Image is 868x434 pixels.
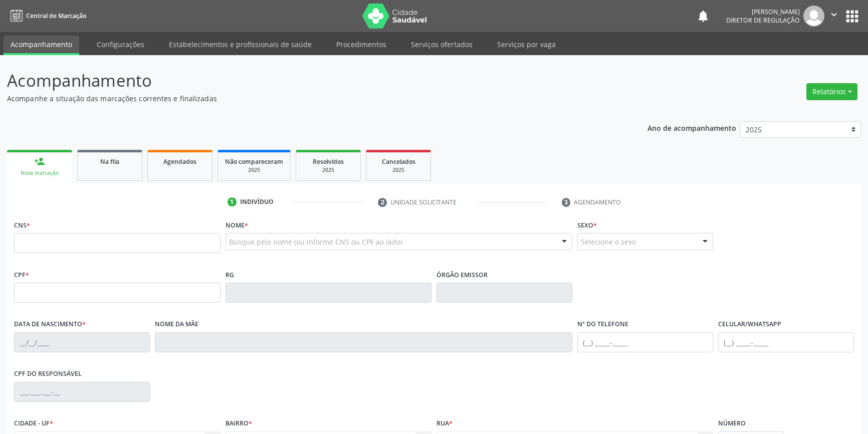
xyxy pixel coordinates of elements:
[577,218,597,233] label: Sexo
[7,68,605,93] p: Acompanhamento
[718,416,746,431] label: Número
[226,416,252,431] label: Bairro
[718,317,781,332] label: Celular/WhatsApp
[303,166,353,174] div: 2025
[313,157,344,166] span: Resolvidos
[155,317,198,332] label: Nome da mãe
[163,157,196,166] span: Agendados
[726,8,800,16] div: [PERSON_NAME]
[437,416,453,431] label: Rua
[34,156,45,167] div: person_add
[14,332,150,352] input: __/__/____
[696,9,710,23] button: notifications
[581,237,636,247] span: Selecione o sexo
[14,267,29,283] label: CPF
[229,237,402,247] span: Busque pelo nome (ou informe CNS ou CPF ao lado)
[226,267,234,283] label: RG
[4,36,79,55] a: Acompanhamento
[7,93,605,104] p: Acompanhe a situação das marcações correntes e finalizadas
[225,166,283,174] div: 2025
[7,8,86,24] a: Central de Marcação
[806,83,857,100] button: Relatórios
[162,36,319,53] a: Estabelecimentos e profissionais de saúde
[647,121,736,134] p: Ano de acompanhamento
[718,332,854,352] input: (__) _____-_____
[14,169,65,177] div: Nova marcação
[577,317,628,332] label: Nº do Telefone
[437,267,488,283] label: Órgão emissor
[225,157,283,166] span: Não compareceram
[404,36,480,53] a: Serviços ofertados
[14,317,86,332] label: Data de nascimento
[373,166,423,174] div: 2025
[14,366,82,382] label: CPF do responsável
[14,382,150,402] input: ___.___.___-__
[577,332,713,352] input: (__) _____-_____
[26,12,86,20] span: Central de Marcação
[803,6,824,27] img: img
[828,9,839,20] i: 
[100,157,119,166] span: Na fila
[228,197,237,206] div: 1
[90,36,151,53] a: Configurações
[843,8,861,25] button: apps
[490,36,563,53] a: Serviços por vaga
[824,6,843,27] button: 
[382,157,415,166] span: Cancelados
[240,197,274,206] div: Indivíduo
[329,36,393,53] a: Procedimentos
[226,218,248,233] label: Nome
[14,218,30,233] label: CNS
[726,16,800,25] span: Diretor de regulação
